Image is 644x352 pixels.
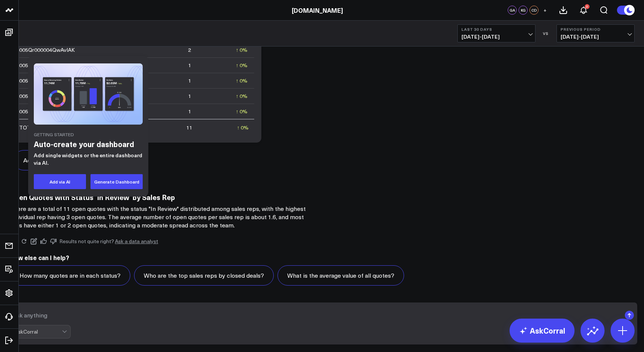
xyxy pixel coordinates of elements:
a: [DOMAIN_NAME] [292,6,343,14]
a: AskCorral [510,319,575,343]
div: GA [508,6,517,15]
div: KG [519,6,528,15]
button: Generate Dashboard [90,174,143,189]
b: Previous Period [561,27,630,32]
div: VS [539,31,553,36]
div: 2 [585,4,590,9]
button: Previous Period[DATE]-[DATE] [557,24,635,42]
span: + [543,8,547,13]
div: CD [529,6,538,15]
span: [DATE] - [DATE] [462,34,531,40]
p: Add single widgets or the entire dashboard via AI. [34,152,143,167]
div: Getting Started [34,132,143,137]
button: Add via AI [34,174,86,189]
button: + [540,6,549,15]
b: Last 30 Days [462,27,531,32]
button: Last 30 Days[DATE]-[DATE] [457,24,535,42]
h2: Auto-create your dashboard [34,138,143,150]
span: [DATE] - [DATE] [561,34,630,40]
